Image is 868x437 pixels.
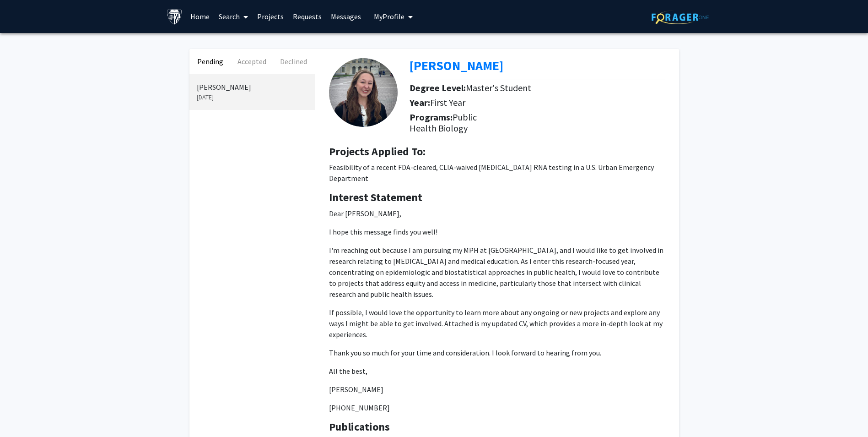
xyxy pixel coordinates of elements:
a: Messages [326,0,366,33]
p: Feasibility of a recent FDA-cleared, CLIA-waived [MEDICAL_DATA] RNA testing in a U.S. Urban Emerg... [329,162,665,184]
p: I'm reaching out because I am pursuing my MPH at [GEOGRAPHIC_DATA], and I would like to get invol... [329,245,665,300]
span: First Year [430,97,465,108]
b: Degree Level: [410,82,466,93]
img: Johns Hopkins University Logo [167,9,183,25]
a: Home [186,0,214,33]
iframe: Chat [7,396,39,430]
a: Search [214,0,253,33]
p: I hope this message finds you well! [329,226,665,237]
b: Programs: [410,111,453,123]
p: [PERSON_NAME] [197,82,307,93]
img: Profile Picture [329,58,398,127]
p: All the best, [329,366,665,377]
a: Requests [288,0,326,33]
p: Dear [PERSON_NAME], [329,208,665,219]
b: Interest Statement [329,190,422,204]
a: Opens in a new tab [410,57,503,74]
b: [PERSON_NAME] [410,57,503,74]
b: Projects Applied To: [329,144,426,158]
button: Pending [189,49,231,74]
b: Publications [329,420,390,434]
p: Thank you so much for your time and consideration. I look forward to hearing from you. [329,347,665,358]
img: ForagerOne Logo [652,10,709,24]
button: Declined [273,49,314,74]
span: Master's Student [466,82,531,93]
p: [DATE] [197,93,307,102]
a: Projects [253,0,288,33]
span: My Profile [374,12,404,21]
p: [PERSON_NAME] [329,384,665,395]
button: Accepted [231,49,273,74]
p: If possible, I would love the opportunity to learn more about any ongoing or new projects and exp... [329,307,665,340]
b: Year: [410,97,430,108]
span: Public Health Biology [410,111,477,134]
p: [PHONE_NUMBER] [329,402,665,413]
